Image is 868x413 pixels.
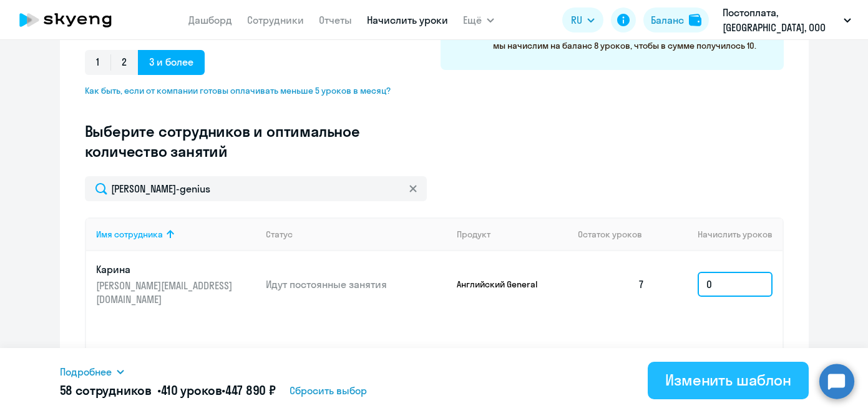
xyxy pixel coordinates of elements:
div: Продукт [457,229,568,240]
p: Английский General [457,279,550,290]
span: Подробнее [60,364,112,379]
input: Поиск по имени, email, продукту или статусу [85,176,427,201]
span: 2 [110,50,138,75]
span: 447 890 ₽ [225,382,276,398]
span: 3 и более [138,50,205,75]
span: Ещё [463,12,482,27]
button: Балансbalance [643,7,709,32]
span: RU [571,12,582,27]
a: Сотрудники [247,14,304,26]
a: Карина[PERSON_NAME][EMAIL_ADDRESS][DOMAIN_NAME] [96,262,256,306]
div: Статус [266,229,293,240]
h3: Выберите сотрудников и оптимальное количество занятий [85,121,401,161]
p: [PERSON_NAME][EMAIL_ADDRESS][DOMAIN_NAME] [96,279,236,306]
th: Начислить уроков [655,217,782,251]
a: Начислить уроки [367,14,448,26]
span: Как быть, если от компании готовы оплачивать меньше 5 уроков в месяц? [85,85,401,96]
div: Остаток уроков [578,229,655,240]
span: Остаток уроков [578,229,642,240]
div: Изменить шаблон [665,370,791,390]
div: Баланс [651,12,684,27]
td: 7 [568,251,655,317]
button: Ещё [463,7,494,32]
img: balance [689,14,701,26]
span: 1 [85,50,110,75]
button: Постоплата, [GEOGRAPHIC_DATA], ООО [716,5,857,35]
div: Имя сотрудника [96,229,256,240]
a: Дашборд [188,14,232,26]
span: 410 уроков [161,382,222,398]
button: Изменить шаблон [648,362,809,399]
p: Идут постоянные занятия [266,277,447,291]
h5: 58 сотрудников • • [60,382,276,399]
div: Продукт [457,229,490,240]
p: Постоплата, [GEOGRAPHIC_DATA], ООО [723,5,839,35]
p: Карина [96,262,236,276]
div: Имя сотрудника [96,229,163,240]
a: Отчеты [319,14,352,26]
span: Сбросить выбор [290,383,367,398]
button: RU [562,7,603,32]
div: Статус [266,229,447,240]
